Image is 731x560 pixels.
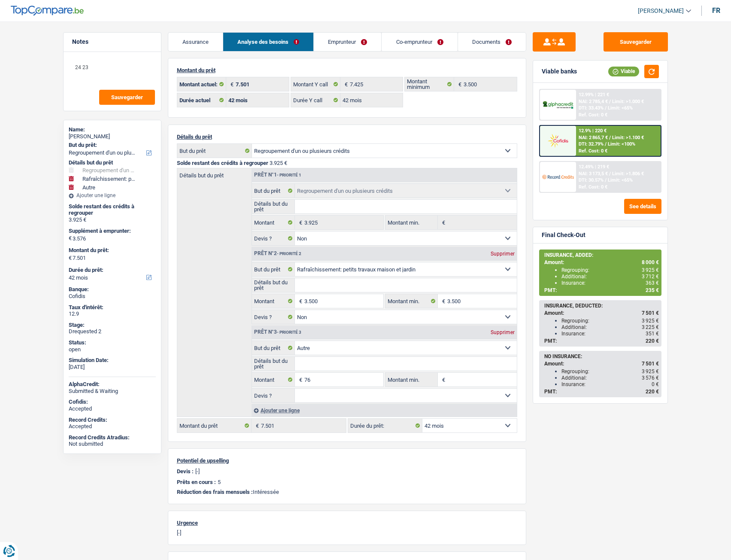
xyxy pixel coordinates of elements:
[69,142,154,149] label: But du prêt:
[642,318,659,324] span: 3 925 €
[488,251,517,256] div: Supprimer
[454,77,464,91] span: €
[69,388,156,395] div: Submitted & Waiting
[177,457,517,464] p: Potentiel de upselling
[69,423,156,430] div: Accepted
[438,216,447,229] span: €
[69,255,72,262] span: €
[223,33,313,51] a: Analyse des besoins
[177,489,253,495] span: Réduction des frais mensuels :
[252,294,295,308] label: Montant
[69,346,156,353] div: open
[72,38,152,46] h5: Notes
[561,267,659,273] div: Regrouping:
[291,93,340,107] label: Durée Y call
[69,441,156,447] div: Not submitted
[69,235,72,242] span: €
[438,294,447,308] span: €
[69,159,156,166] div: Détails but du prêt
[252,310,295,324] label: Devis ?
[252,278,295,292] label: Détails but du prêt
[270,160,287,166] span: 3.925 €
[642,259,659,265] span: 8 000 €
[218,479,221,485] p: 5
[291,77,340,91] label: Montant Y call
[579,171,608,177] span: NAI: 3 173,5 €
[177,479,216,485] p: Prêts en cours :
[168,33,223,51] a: Assurance
[69,192,156,198] div: Ajouter une ligne
[646,331,659,337] span: 351 €
[69,203,156,216] div: Solde restant des crédits à regrouper
[177,419,252,432] label: Montant du prêt
[277,173,301,177] span: - Priorité 1
[69,310,156,317] div: 12.9
[177,468,194,475] p: Devis :
[252,357,295,371] label: Détails but du prêt
[488,330,517,335] div: Supprimer
[177,93,227,107] label: Durée actuel
[277,251,301,256] span: - Priorité 2
[579,164,609,170] div: 12.49% | 219 €
[405,77,454,91] label: Montant minimum
[69,247,154,254] label: Montant du prêt:
[252,389,295,402] label: Devis ?
[561,368,659,374] div: Regrouping:
[252,373,295,387] label: Montant
[544,310,659,316] div: Amount:
[579,141,604,147] span: DTI: 32.79%
[69,405,156,412] div: Accepted
[69,339,156,346] div: Status:
[642,361,659,367] span: 7 501 €
[579,99,608,104] span: NAI: 2 785,4 €
[69,286,156,293] div: Banque:
[631,4,691,18] a: [PERSON_NAME]
[69,267,154,274] label: Durée du prêt:
[542,169,574,185] img: Record Credits
[561,375,659,381] div: Additional:
[542,133,574,149] img: Cofidis
[69,417,156,423] div: Record Credits:
[579,184,607,190] div: Ref. Cost: 0 €
[646,338,659,344] span: 220 €
[642,310,659,316] span: 7 501 €
[69,357,156,364] div: Simulation Date:
[69,228,154,234] label: Supplément à emprunter:
[69,216,156,223] div: 3.925 €
[579,135,608,140] span: NAI: 2 865,7 €
[608,105,633,111] span: Limit: <65%
[609,171,611,177] span: /
[612,171,644,177] span: Limit: >1.806 €
[295,294,304,308] span: €
[69,328,156,335] div: Drequested 2
[69,434,156,441] div: Record Credits Atradius:
[608,177,633,183] span: Limit: <65%
[542,100,574,110] img: AlphaCredit
[642,375,659,381] span: 3 576 €
[226,77,236,91] span: €
[438,373,447,387] span: €
[561,331,659,337] div: Insurance:
[69,126,156,133] div: Name:
[111,94,143,100] span: Sauvegarder
[348,419,422,432] label: Durée du prêt:
[544,259,659,265] div: Amount:
[385,373,438,387] label: Montant min.
[561,324,659,330] div: Additional:
[561,280,659,286] div: Insurance:
[561,274,659,280] div: Additional:
[252,262,295,276] label: But du prêt
[544,361,659,367] div: Amount:
[69,364,156,371] div: [DATE]
[177,144,252,158] label: But du prêt
[605,177,607,183] span: /
[646,287,659,293] span: 235 €
[69,293,156,300] div: Cofidis
[642,274,659,280] span: 3 712 €
[252,172,303,178] div: Prêt n°1
[252,404,517,417] div: Ajouter une ligne
[642,267,659,273] span: 3 925 €
[69,381,156,388] div: AlphaCredit:
[252,251,303,256] div: Prêt n°2
[314,33,381,51] a: Emprunteur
